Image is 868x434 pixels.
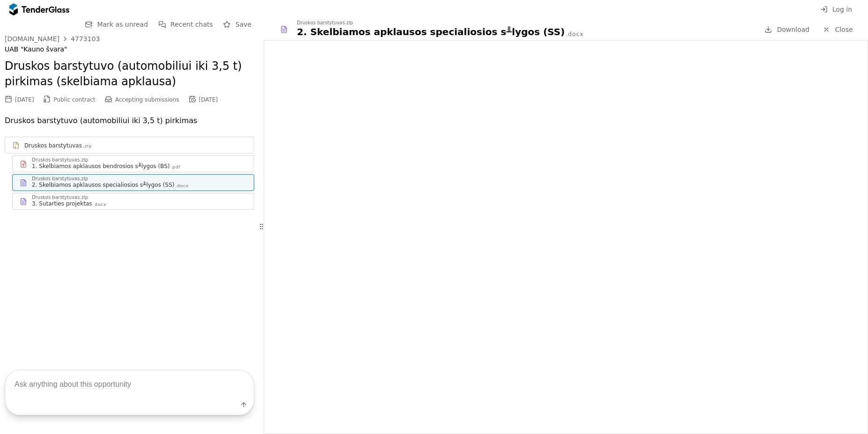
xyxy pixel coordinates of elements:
[835,26,853,33] span: Close
[82,19,151,30] button: Mark as unread
[199,96,218,103] div: [DATE]
[32,195,88,200] div: Druskos barstytuvas.zip
[297,25,565,38] div: 2. Skelbiamos apklausos specialiosios s╨lygos (SS)
[235,21,251,28] span: Save
[170,21,213,28] span: Recent chats
[32,181,174,189] div: 2. Skelbiamos apklausos specialiosios s╨lygos (SS)
[32,177,88,181] div: Druskos barstytuvas.zip
[32,158,88,162] div: Druskos barstytuvas.zip
[83,143,92,149] div: .zip
[817,4,855,15] button: Log in
[97,21,148,28] span: Mark as unread
[15,96,34,103] div: [DATE]
[777,26,809,33] span: Download
[12,174,254,191] a: Druskos barstytuvas.zip2. Skelbiamos apklausos specialiosios s╨lygos (SS).docx
[32,200,92,207] div: 3. Sutarties projektas
[24,142,82,149] div: Druskos barstytuvas
[175,183,189,189] div: .docx
[817,24,859,36] a: Close
[71,36,100,42] div: 4773103
[297,21,353,25] div: Druskos barstytuvas.zip
[762,24,812,36] a: Download
[5,36,59,42] div: [DOMAIN_NAME]
[5,137,254,154] a: Druskos barstytuvas.zip
[115,96,179,103] span: Accepting submissions
[5,35,100,43] a: [DOMAIN_NAME]4773103
[155,19,216,30] button: Recent chats
[171,164,181,170] div: .pdf
[221,19,254,30] button: Save
[832,6,852,13] span: Log in
[5,59,254,90] h2: Druskos barstytuvo (automobiliui iki 3,5 t) pirkimas (skelbiama apklausa)
[32,162,170,170] div: 1. Skelbiamos apklausos bendrosios s╨lygos (BS)
[54,96,96,103] span: Public contract
[12,193,254,210] a: Druskos barstytuvas.zip3. Sutarties projektas.docx
[5,114,254,127] p: Druskos barstytuvo (automobiliui iki 3,5 t) pirkimas
[12,155,254,172] a: Druskos barstytuvas.zip1. Skelbiamos apklausos bendrosios s╨lygos (BS).pdf
[93,202,107,208] div: .docx
[5,45,254,53] div: UAB "Kauno švara"
[566,30,583,38] div: .docx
